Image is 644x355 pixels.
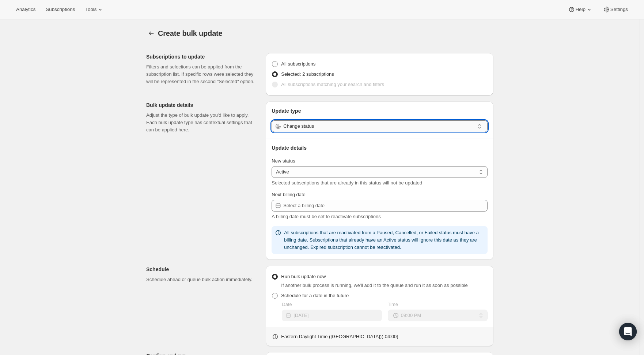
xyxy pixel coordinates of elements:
p: Bulk update details [146,101,260,109]
span: Create bulk update [158,29,222,37]
span: Settings [610,7,628,12]
p: Filters and selections can be applied from the subscription list. If specific rows were selected ... [146,63,260,85]
span: All subscriptions matching your search and filters [281,82,384,87]
p: Adjust the type of bulk update you'd like to apply. Each bulk update type has contextual settings... [146,112,260,134]
span: Date [282,302,292,307]
span: Selected: 2 subscriptions [281,71,334,77]
p: Schedule ahead or queue bulk action immediately. [146,276,260,283]
span: Time [388,302,398,307]
div: Open Intercom Messenger [619,323,637,340]
span: Tools [85,7,96,12]
span: Run bulk update now [281,274,326,279]
span: Next billing date [272,192,306,197]
span: All subscriptions [281,61,315,67]
span: Help [575,7,585,12]
button: Analytics [12,4,40,15]
span: New status [272,158,295,164]
p: Update details [272,144,488,152]
button: Settings [599,4,632,15]
p: Eastern Daylight Time ([GEOGRAPHIC_DATA]) ( -04 : 00 ) [281,333,398,340]
span: A billing date must be set to reactivate subscriptions [272,214,380,219]
button: Subscriptions [41,4,79,15]
p: All subscriptions that are reactivated from a Paused, Cancelled, or Failed status must have a bil... [284,229,485,251]
span: Schedule for a date in the future [281,293,349,298]
span: Analytics [16,7,35,12]
input: Select a billing date [283,200,488,212]
span: Subscriptions [46,7,75,12]
button: Help [564,4,597,15]
p: Schedule [146,266,260,273]
span: If another bulk process is running, we'll add it to the queue and run it as soon as possible [281,283,468,288]
p: Subscriptions to update [146,53,260,60]
p: Update type [272,107,488,115]
button: Tools [81,4,108,15]
span: Selected subscriptions that are already in this status will not be updated [272,180,422,186]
